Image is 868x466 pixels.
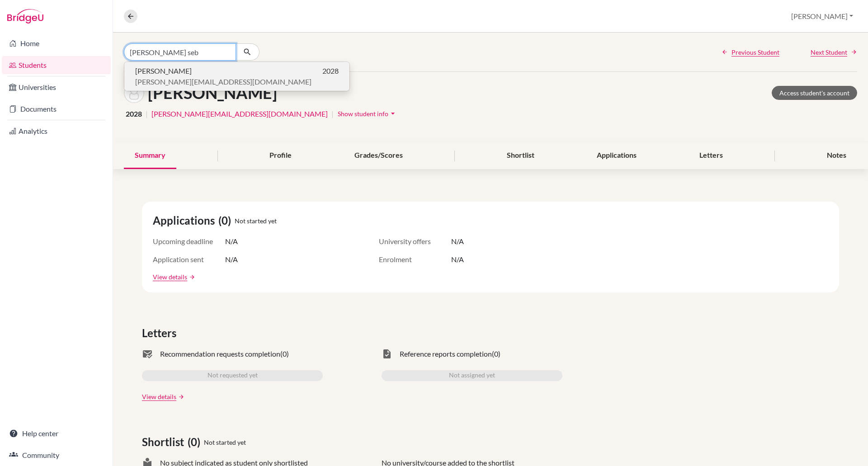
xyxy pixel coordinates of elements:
a: Analytics [2,122,111,140]
span: [PERSON_NAME][EMAIL_ADDRESS][DOMAIN_NAME] [135,76,311,87]
span: Shortlist [142,434,188,450]
span: mark_email_read [142,348,153,359]
span: [PERSON_NAME] [135,66,192,76]
span: University offers [379,236,451,247]
a: View details [142,392,176,401]
span: Upcoming deadline [153,236,225,247]
div: Applications [586,142,647,169]
span: Enrolment [379,254,451,265]
span: N/A [225,236,238,247]
span: Reference reports completion [400,348,492,359]
span: Next Student [811,47,847,57]
a: Next Student [811,47,857,57]
div: Grades/Scores [344,142,414,169]
span: N/A [225,254,238,265]
a: View details [153,272,187,282]
span: Not assigned yet [449,370,495,381]
button: [PERSON_NAME]2028[PERSON_NAME][EMAIL_ADDRESS][DOMAIN_NAME] [124,62,349,91]
img: Bridge-U [7,9,43,24]
div: Summary [124,142,176,169]
a: Community [2,446,111,464]
span: | [331,108,334,119]
h1: [PERSON_NAME] [148,83,277,103]
a: Universities [2,78,111,96]
span: Not requested yet [208,370,258,381]
span: task [382,348,392,359]
span: 2028 [126,108,142,119]
span: 2028 [322,66,339,76]
a: arrow_forward [187,274,195,280]
a: [PERSON_NAME][EMAIL_ADDRESS][DOMAIN_NAME] [151,108,328,119]
div: Letters [689,142,734,169]
div: Profile [259,142,302,169]
span: Previous Student [731,47,779,57]
a: Previous Student [722,47,779,57]
span: (0) [280,348,289,359]
span: Not started yet [204,438,246,447]
span: Application sent [153,254,225,265]
span: (0) [492,348,500,359]
span: Recommendation requests completion [160,348,280,359]
a: Access student's account [772,86,857,100]
a: Students [2,56,111,74]
span: Letters [142,325,180,341]
button: [PERSON_NAME] [787,8,857,25]
span: N/A [451,236,464,247]
span: | [146,108,148,119]
i: arrow_drop_down [388,109,397,118]
a: Home [2,34,111,52]
span: (0) [218,212,235,229]
span: N/A [451,254,464,265]
input: Find student by name... [124,43,236,61]
span: (0) [188,434,204,450]
span: Applications [153,212,218,229]
span: Show student info [338,110,388,118]
img: Vicente Niny's avatar [124,83,144,103]
div: Notes [816,142,857,169]
div: Shortlist [496,142,545,169]
a: arrow_forward [176,394,184,400]
a: Help center [2,424,111,442]
a: Documents [2,100,111,118]
button: Show student infoarrow_drop_down [337,107,398,121]
span: Not started yet [235,216,277,226]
